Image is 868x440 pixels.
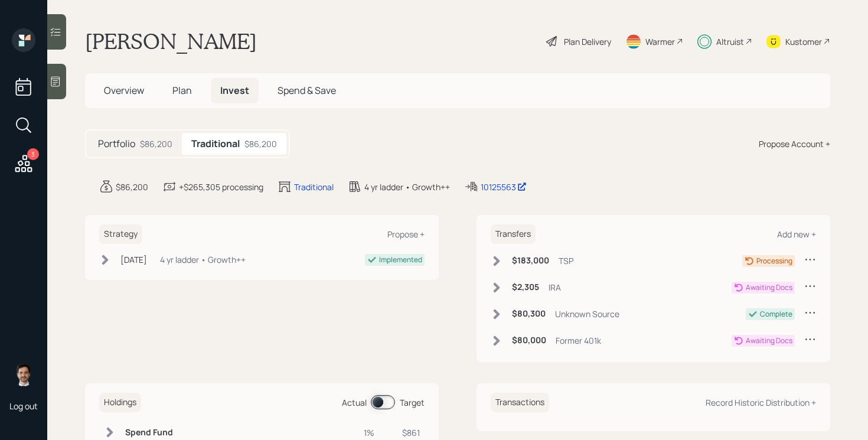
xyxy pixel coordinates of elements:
div: Awaiting Docs [746,335,792,346]
div: Awaiting Docs [746,282,792,293]
h6: $80,000 [512,335,546,346]
div: Kustomer [785,35,822,48]
div: Warmer [645,35,675,48]
div: Actual [342,396,367,409]
div: Propose + [387,229,425,240]
div: 4 yr ladder • Growth++ [160,253,246,266]
div: Target [400,396,425,409]
div: 10125563 [481,181,527,193]
div: Unknown Source [555,308,619,320]
div: Processing [756,256,792,266]
h6: $2,305 [512,282,539,292]
div: Record Historic Distribution + [706,397,816,408]
span: Spend & Save [278,84,336,97]
div: $86,200 [244,138,277,150]
div: Traditional [294,181,334,193]
div: IRA [549,281,561,294]
div: 3 [27,148,39,160]
span: Overview [104,84,144,97]
h6: $80,300 [512,309,546,319]
div: 1% [356,426,374,439]
div: Altruist [716,35,744,48]
div: TSP [559,255,573,267]
img: jonah-coleman-headshot.png [12,363,35,386]
h6: $183,000 [512,256,549,266]
h5: Traditional [191,138,240,149]
span: Plan [172,84,192,97]
div: $861 [389,426,420,439]
div: Former 401k [556,334,601,347]
h6: Spend Fund [125,428,181,438]
h6: Transfers [491,224,536,244]
h6: Holdings [99,393,141,412]
div: +$265,305 processing [179,181,263,193]
div: Propose Account + [759,138,830,150]
h1: [PERSON_NAME] [85,28,257,54]
div: Log out [9,400,38,412]
div: Complete [760,309,792,320]
h6: Transactions [491,393,549,412]
div: Implemented [379,255,422,265]
div: Plan Delivery [564,35,611,48]
span: Invest [220,84,249,97]
div: $86,200 [140,138,172,150]
div: $86,200 [116,181,148,193]
h5: Portfolio [98,138,135,149]
div: [DATE] [120,253,147,266]
div: 4 yr ladder • Growth++ [364,181,450,193]
div: Add new + [777,229,816,240]
h6: Strategy [99,224,142,244]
